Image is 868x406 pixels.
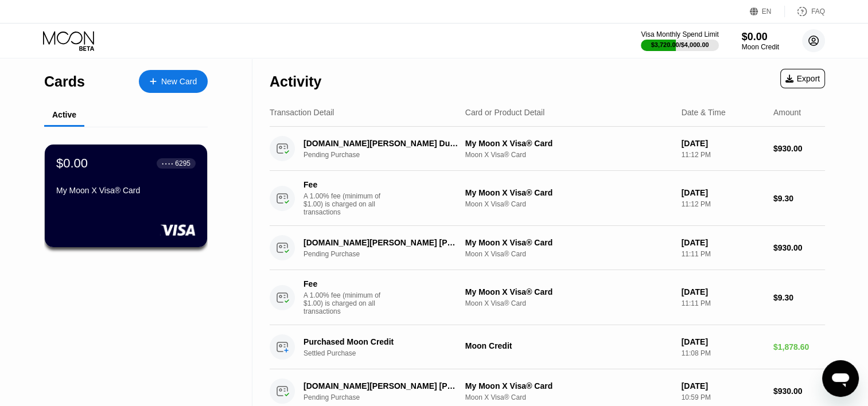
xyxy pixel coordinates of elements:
div: New Card [139,70,208,93]
div: 6295 [175,159,190,167]
div: New Card [161,77,197,87]
div: Moon X Visa® Card [465,250,672,258]
div: 11:11 PM [681,250,764,258]
div: My Moon X Visa® Card [465,381,672,391]
div: [DOMAIN_NAME][PERSON_NAME] [PHONE_NUMBER] AE [303,238,460,247]
div: Export [785,74,820,83]
div: $9.30 [773,194,825,203]
div: Transaction Detail [270,108,334,117]
div: Activity [270,73,321,90]
div: Moon X Visa® Card [465,299,672,307]
div: Pending Purchase [303,250,471,258]
div: FeeA 1.00% fee (minimum of $1.00) is charged on all transactionsMy Moon X Visa® CardMoon X Visa® ... [270,171,825,226]
div: Active [52,110,76,119]
div: $1,878.60 [773,342,825,352]
div: My Moon X Visa® Card [465,139,672,148]
div: 11:08 PM [681,349,764,357]
div: Visa Monthly Spend Limit$3,720.00/$4,000.00 [641,30,718,51]
div: FAQ [811,7,825,15]
div: EN [750,6,785,17]
div: My Moon X Visa® Card [56,186,196,195]
div: Fee [303,180,384,189]
div: My Moon X Visa® Card [465,287,672,296]
div: $0.00 [56,156,88,171]
div: Card or Product Detail [465,108,545,117]
div: $9.30 [773,293,825,302]
div: 11:11 PM [681,299,764,307]
div: [DOMAIN_NAME][PERSON_NAME] Dubai AE [303,139,460,148]
div: 10:59 PM [681,393,764,401]
div: FeeA 1.00% fee (minimum of $1.00) is charged on all transactionsMy Moon X Visa® CardMoon X Visa® ... [270,270,825,325]
div: Moon Credit [742,43,779,51]
div: Moon Credit [465,341,672,350]
div: EN [762,7,772,15]
div: A 1.00% fee (minimum of $1.00) is charged on all transactions [303,192,390,216]
div: $0.00● ● ● ●6295My Moon X Visa® Card [45,145,207,247]
div: Pending Purchase [303,151,471,159]
div: [DATE] [681,238,764,247]
div: FAQ [785,6,825,17]
div: [DOMAIN_NAME][PERSON_NAME] [PHONE_NUMBER] AEPending PurchaseMy Moon X Visa® CardMoon X Visa® Card... [270,226,825,270]
div: Purchased Moon CreditSettled PurchaseMoon Credit[DATE]11:08 PM$1,878.60 [270,325,825,369]
div: [DATE] [681,337,764,346]
div: Settled Purchase [303,349,471,357]
div: [DOMAIN_NAME][PERSON_NAME] Dubai AEPending PurchaseMy Moon X Visa® CardMoon X Visa® Card[DATE]11:... [270,127,825,171]
div: $3,720.00 / $4,000.00 [651,41,709,48]
div: $0.00 [742,31,779,43]
div: $0.00Moon Credit [742,31,779,51]
div: 11:12 PM [681,151,764,159]
div: My Moon X Visa® Card [465,188,672,197]
div: [DATE] [681,139,764,148]
div: Fee [303,279,384,288]
div: Purchased Moon Credit [303,337,460,346]
div: $930.00 [773,387,825,396]
div: Date & Time [681,108,725,117]
div: My Moon X Visa® Card [465,238,672,247]
div: Moon X Visa® Card [465,151,672,159]
div: Cards [44,73,85,90]
div: Moon X Visa® Card [465,393,672,401]
div: Amount [773,108,801,117]
div: [DATE] [681,381,764,391]
div: Export [780,69,825,88]
iframe: Button to launch messaging window [822,360,859,397]
div: $930.00 [773,144,825,153]
div: Visa Monthly Spend Limit [641,30,718,38]
div: Moon X Visa® Card [465,200,672,208]
div: 11:12 PM [681,200,764,208]
div: A 1.00% fee (minimum of $1.00) is charged on all transactions [303,291,390,315]
div: [DATE] [681,188,764,197]
div: [DATE] [681,287,764,296]
div: [DOMAIN_NAME][PERSON_NAME] [PHONE_NUMBER] AE [303,381,460,391]
div: ● ● ● ● [162,162,173,165]
div: $930.00 [773,243,825,252]
div: Pending Purchase [303,393,471,401]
